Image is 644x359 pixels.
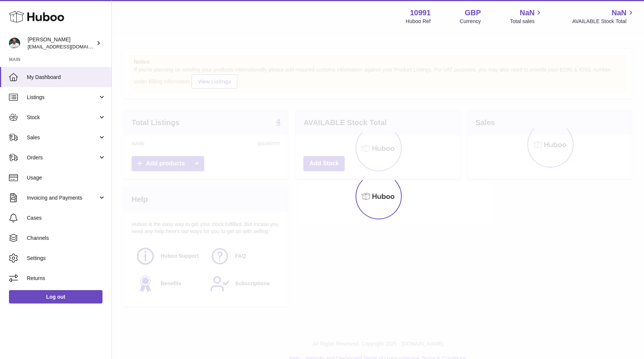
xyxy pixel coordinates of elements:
span: Settings [27,255,106,262]
div: Huboo Ref [406,18,431,25]
span: NaN [520,8,534,18]
div: [PERSON_NAME] [28,36,95,50]
a: NaN Total sales [510,8,543,25]
span: Stock [27,114,98,121]
span: Invoicing and Payments [27,194,98,201]
span: Cases [27,215,106,222]
span: Listings [27,94,98,101]
div: Currency [460,18,481,25]
span: My Dashboard [27,74,106,81]
span: Usage [27,174,106,181]
span: Orders [27,154,98,161]
span: Channels [27,235,106,242]
strong: 10991 [410,8,431,18]
span: Sales [27,134,98,141]
span: [EMAIL_ADDRESS][DOMAIN_NAME] [28,44,110,50]
a: Log out [9,290,102,304]
span: Returns [27,275,106,282]
img: timshieff@gmail.com [9,38,20,49]
span: Total sales [510,18,543,25]
span: AVAILABLE Stock Total [572,18,635,25]
span: NaN [612,8,626,18]
a: NaN AVAILABLE Stock Total [572,8,635,25]
strong: GBP [465,8,481,18]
